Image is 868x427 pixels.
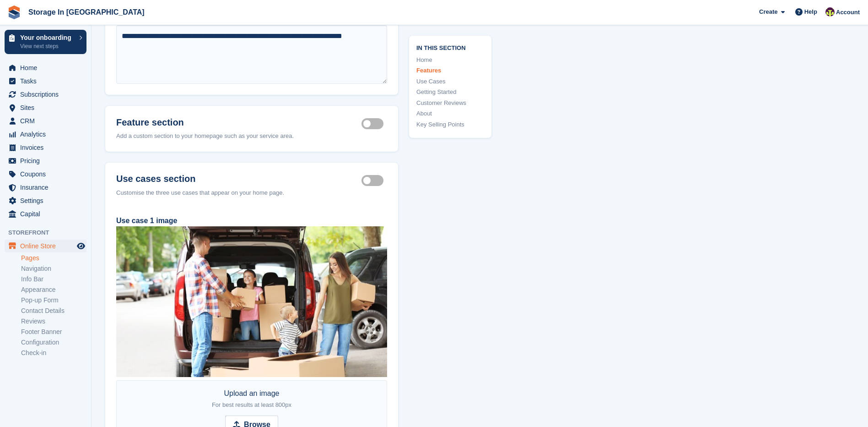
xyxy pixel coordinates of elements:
[361,180,387,181] label: Use cases section active
[416,43,484,52] span: In this section
[21,328,86,336] a: Footer Banner
[5,208,86,220] a: menu
[5,75,86,88] a: menu
[20,168,75,181] span: Coupons
[21,296,86,305] a: Pop-up Form
[20,61,75,74] span: Home
[416,120,484,129] a: Key Selling Points
[20,194,75,207] span: Settings
[20,101,75,114] span: Sites
[116,131,387,141] div: Add a custom section to your homepage such as your service area.
[416,55,484,65] a: Home
[804,7,817,16] span: Help
[20,75,75,88] span: Tasks
[21,338,86,347] a: Configuration
[5,240,86,252] a: menu
[116,117,361,128] h2: Feature section
[21,254,86,263] a: Pages
[212,388,291,410] div: Upload an image
[416,99,484,108] a: Customer Reviews
[361,123,387,125] label: Feature section active
[416,77,484,86] a: Use Cases
[416,88,484,97] a: Getting Started
[21,349,86,357] a: Check-in
[20,42,75,50] p: View next steps
[20,34,75,41] p: Your onboarding
[5,101,86,114] a: menu
[21,275,86,284] a: Info Bar
[416,109,484,118] a: About
[21,317,86,326] a: Reviews
[5,181,86,194] a: menu
[5,128,86,141] a: menu
[8,228,91,237] span: Storefront
[20,240,75,252] span: Online Store
[20,208,75,220] span: Capital
[825,7,835,16] img: Colin Wood
[5,30,86,54] a: Your onboarding View next steps
[20,115,75,127] span: CRM
[5,141,86,154] a: menu
[5,154,86,167] a: menu
[20,181,75,194] span: Insurance
[5,168,86,181] a: menu
[20,128,75,141] span: Analytics
[5,61,86,74] a: menu
[836,8,860,17] span: Account
[75,241,86,252] a: Preview store
[5,194,86,207] a: menu
[212,401,291,408] span: For best results at least 800px
[20,141,75,154] span: Invoices
[5,115,86,127] a: menu
[116,174,361,185] h2: Use cases section
[416,66,484,75] a: Features
[5,88,86,101] a: menu
[20,154,75,167] span: Pricing
[21,285,86,294] a: Appearance
[116,226,387,377] img: moving-house-or-business.jpg
[116,217,177,224] label: Use case 1 image
[759,7,777,16] span: Create
[20,88,75,101] span: Subscriptions
[21,307,86,315] a: Contact Details
[21,264,86,273] a: Navigation
[25,5,148,20] a: Storage In [GEOGRAPHIC_DATA]
[116,188,387,197] div: Customise the three use cases that appear on your home page.
[7,5,21,19] img: stora-icon-8386f47178a22dfd0bd8f6a31ec36ba5ce8667c1dd55bd0f319d3a0aa187defe.svg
